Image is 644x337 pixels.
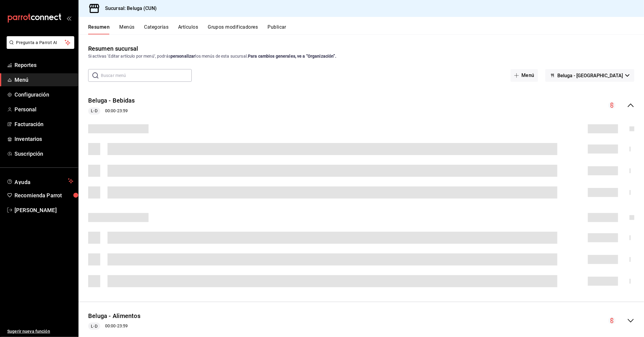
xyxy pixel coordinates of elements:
[88,96,135,105] button: Beluga - Bebidas
[144,24,169,34] button: Categorías
[16,40,65,46] span: Pregunta a Parrot AI
[14,105,73,113] span: Personal
[14,206,73,214] span: [PERSON_NAME]
[14,91,73,99] span: Configuración
[511,69,538,82] button: Menú
[14,61,73,69] span: Reportes
[88,312,140,320] button: Beluga - Alimentos
[101,69,192,81] input: Buscar menú
[248,54,336,59] strong: Para cambios generales, ve a “Organización”.
[14,120,73,128] span: Facturación
[14,191,73,199] span: Recomienda Parrot
[78,307,644,335] div: collapse-menu-row
[66,16,71,21] button: open_drawer_menu
[7,328,73,335] span: Sugerir nueva función
[14,150,73,158] span: Suscripción
[14,135,73,143] span: Inventarios
[119,24,134,34] button: Menús
[557,73,623,78] span: Beluga - [GEOGRAPHIC_DATA]
[88,53,634,59] div: Si activas ‘Editar artículo por menú’, podrás los menús de esta sucursal.
[88,323,100,329] span: L-D
[14,76,73,84] span: Menú
[88,107,135,115] div: 00:00 - 23:59
[208,24,258,34] button: Grupos modificadores
[88,108,100,114] span: L-D
[88,24,110,34] button: Resumen
[178,24,198,34] button: Artículos
[545,69,634,82] button: Beluga - [GEOGRAPHIC_DATA]
[100,5,157,12] h3: Sucursal: Beluga (CUN)
[14,177,66,185] span: Ayuda
[88,323,140,330] div: 00:00 - 23:59
[88,44,138,53] div: Resumen sucursal
[88,24,644,34] div: navigation tabs
[171,54,195,59] strong: personalizar
[7,36,74,49] button: Pregunta a Parrot AI
[78,91,644,119] div: collapse-menu-row
[268,24,286,34] button: Publicar
[4,44,74,50] a: Pregunta a Parrot AI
